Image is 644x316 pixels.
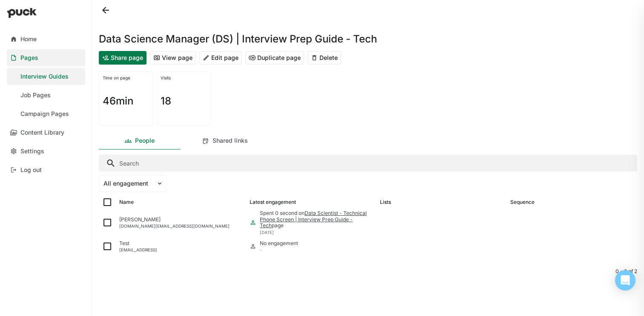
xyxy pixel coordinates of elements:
[20,129,64,136] div: Content Library
[615,270,635,291] div: Open Intercom Messenger
[7,68,85,85] a: Interview Guides
[260,210,373,229] div: Spent 0 second on page
[135,137,155,144] div: People
[20,54,38,62] div: Pages
[99,34,377,44] h1: Data Science Manager (DS) | Interview Prep Guide - Tech
[510,199,535,205] div: Sequence
[199,51,242,65] button: Edit page
[308,51,341,65] button: Delete
[260,210,367,229] a: Data Scientist - Technical Phone Screen | Interview Prep Guide - Tech
[7,105,85,122] a: Campaign Pages
[20,148,44,155] div: Settings
[103,75,149,80] div: Time on page
[119,240,243,246] div: Test
[20,110,69,118] div: Campaign Pages
[20,166,42,174] div: Log out
[99,51,147,65] button: Share page
[260,230,373,235] div: [DATE]
[119,223,243,229] div: [DOMAIN_NAME][EMAIL_ADDRESS][DOMAIN_NAME]
[103,96,133,106] h1: 46min
[161,96,171,106] h1: 18
[20,92,51,99] div: Job Pages
[260,247,298,252] div: -
[119,199,134,205] div: Name
[99,268,637,274] div: 0 - 2 of 2
[7,31,85,48] a: Home
[380,199,391,205] div: Lists
[250,199,296,205] div: Latest engagement
[161,75,207,80] div: Visits
[119,247,243,252] div: [EMAIL_ADDRESS]
[260,240,298,246] div: No engagement
[7,87,85,104] a: Job Pages
[213,137,248,144] div: Shared links
[7,143,85,160] a: Settings
[99,155,637,172] input: Search
[7,124,85,141] a: Content Library
[119,217,243,223] div: [PERSON_NAME]
[7,49,85,66] a: Pages
[150,51,196,65] button: View page
[20,36,37,43] div: Home
[20,73,69,80] div: Interview Guides
[245,51,304,65] button: Duplicate page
